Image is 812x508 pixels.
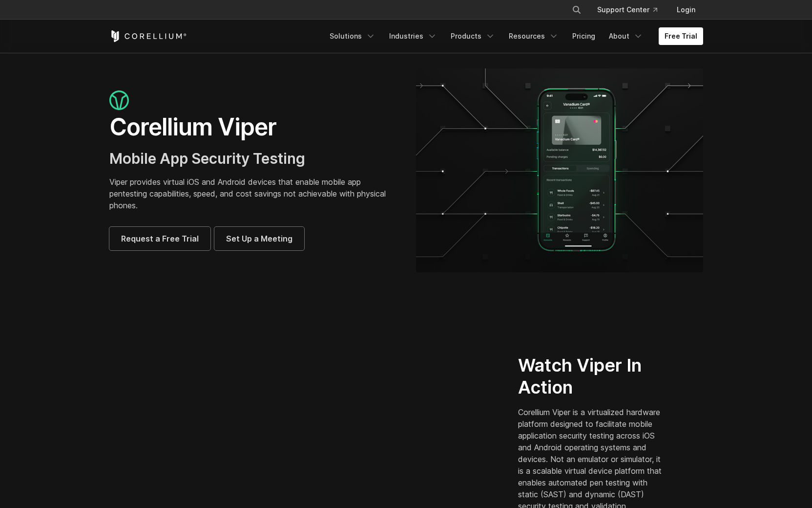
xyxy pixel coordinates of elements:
[214,227,304,250] a: Set Up a Meeting
[603,27,649,45] a: About
[503,27,564,45] a: Resources
[109,30,187,42] a: Corellium Home
[383,27,443,45] a: Industries
[226,233,292,244] span: Set Up a Meeting
[566,27,601,45] a: Pricing
[324,27,703,45] div: Navigation Menu
[109,150,305,167] span: Mobile App Security Testing
[560,1,703,19] div: Navigation Menu
[669,1,703,19] a: Login
[324,27,381,45] a: Solutions
[109,112,396,142] h1: Corellium Viper
[518,354,666,398] h2: Watch Viper In Action
[109,227,210,250] a: Request a Free Trial
[121,233,199,244] span: Request a Free Trial
[109,90,129,110] img: viper_icon_large
[659,27,703,45] a: Free Trial
[416,68,703,272] img: viper_hero
[445,27,501,45] a: Products
[568,1,585,19] button: Search
[589,1,665,19] a: Support Center
[109,176,396,211] p: Viper provides virtual iOS and Android devices that enable mobile app pentesting capabilities, sp...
